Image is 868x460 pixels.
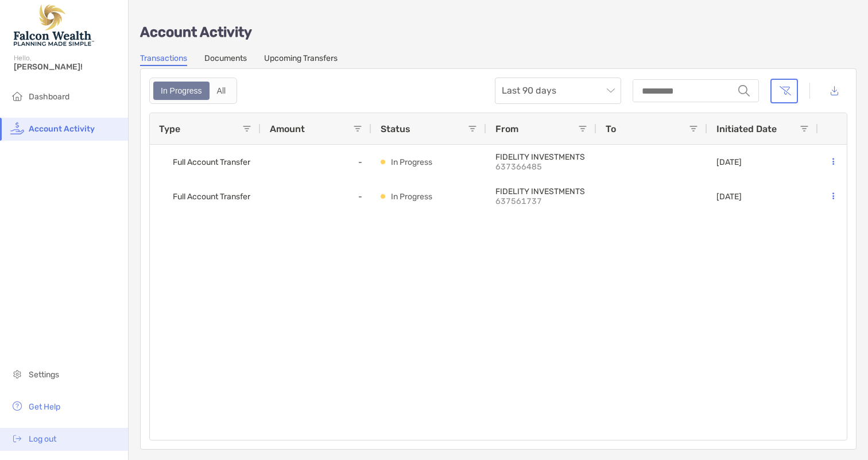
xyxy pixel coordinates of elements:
img: household icon [10,89,24,103]
span: Account Activity [29,124,95,134]
p: FIDELITY INVESTMENTS [495,187,587,196]
span: Type [159,123,180,134]
button: Clear filters [770,79,798,103]
span: Dashboard [29,92,69,102]
img: activity icon [10,121,24,135]
span: Last 90 days [502,78,614,103]
div: - [261,179,371,214]
img: settings icon [10,367,24,381]
p: In Progress [391,190,432,204]
span: Full Account Transfer [173,187,250,206]
div: - [261,145,371,179]
span: Amount [270,123,305,134]
span: To [606,123,616,134]
img: input icon [738,85,750,96]
div: In Progress [154,83,208,99]
a: Upcoming Transfers [264,53,338,66]
span: Initiated Date [716,123,777,134]
span: [PERSON_NAME]! [14,62,121,72]
span: Status [381,123,410,134]
a: Documents [204,53,247,66]
p: 637366485 [495,162,576,172]
img: get-help icon [10,399,24,413]
p: [DATE] [716,192,742,202]
a: Transactions [140,53,187,66]
img: logout icon [10,431,24,445]
p: FIDELITY INVESTMENTS [495,152,587,162]
span: Full Account Transfer [173,153,250,172]
span: Get Help [29,402,60,412]
span: Log out [29,434,56,444]
p: [DATE] [716,157,742,167]
span: Settings [29,370,59,380]
span: From [495,123,518,134]
img: Falcon Wealth Planning Logo [14,5,94,46]
p: 637561737 [495,196,576,206]
p: Account Activity [140,25,857,40]
p: In Progress [391,155,432,169]
div: All [211,83,232,99]
div: segmented control [149,78,237,104]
